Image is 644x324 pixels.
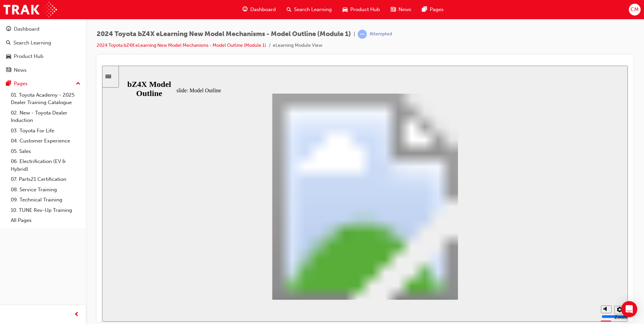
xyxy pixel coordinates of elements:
span: guage-icon [243,5,248,14]
a: 05. Sales [8,146,83,157]
img: Trak [3,2,57,17]
input: volume [500,248,543,254]
div: Dashboard [14,25,39,33]
a: pages-iconPages [417,3,449,17]
span: Search Learning [294,6,332,13]
span: car-icon [343,5,348,14]
span: learningRecordVerb_ATTEMPT-icon [358,30,367,39]
button: volume [499,240,510,248]
div: News [14,66,27,74]
div: Pages [14,80,28,88]
span: 2024 Toyota bZ4X eLearning New Model Mechanisms - Model Outline (Module 1) [97,30,351,38]
span: news-icon [6,67,11,73]
span: prev-icon [74,311,79,319]
button: settings [512,240,523,249]
button: CM [629,4,641,15]
span: car-icon [6,54,11,60]
span: Product Hub [350,6,380,13]
button: Pages [3,77,83,90]
a: All Pages [8,215,83,226]
a: 02. New - Toyota Dealer Induction [8,108,83,126]
span: | [354,30,355,38]
span: News [398,6,411,13]
a: News [3,64,83,76]
a: car-iconProduct Hub [337,3,385,17]
span: news-icon [391,5,396,14]
label: Zoom to fit [512,249,525,266]
div: misc controls [495,234,522,256]
a: 01. Toyota Academy - 2025 Dealer Training Catalogue [8,90,83,108]
span: Dashboard [250,6,276,13]
span: up-icon [76,79,80,88]
div: Open Intercom Messenger [621,301,637,317]
a: 04. Customer Experience [8,136,83,146]
span: pages-icon [6,81,11,87]
a: Product Hub [3,50,83,63]
a: guage-iconDashboard [237,3,281,17]
a: Dashboard [3,23,83,35]
a: 07. Parts21 Certification [8,174,83,185]
a: Search Learning [3,37,83,49]
div: Search Learning [13,39,51,47]
span: Pages [430,6,444,13]
span: guage-icon [6,26,11,32]
a: 06. Electrification (EV & Hybrid) [8,156,83,174]
div: Attempted [369,31,392,37]
li: eLearning Module View [273,42,322,50]
a: 03. Toyota For Life [8,126,83,136]
a: 2024 Toyota bZ4X eLearning New Model Mechanisms - Model Outline (Module 1) [97,42,266,48]
span: search-icon [287,5,291,14]
a: 09. Technical Training [8,195,83,205]
button: DashboardSearch LearningProduct HubNews [3,22,83,77]
a: 10. TUNE Rev-Up Training [8,205,83,216]
a: search-iconSearch Learning [281,3,337,17]
a: news-iconNews [385,3,417,17]
span: pages-icon [422,5,427,14]
span: search-icon [6,40,11,46]
a: 08. Service Training [8,185,83,195]
span: CM [631,6,639,13]
div: Product Hub [14,53,43,60]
